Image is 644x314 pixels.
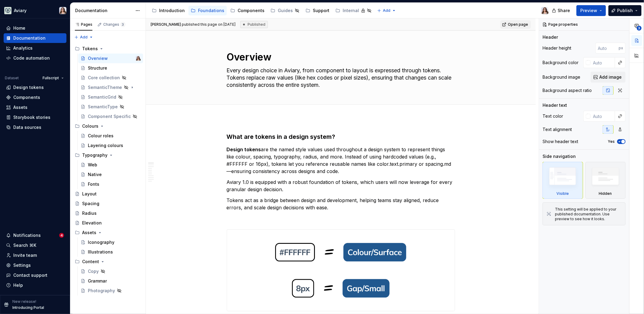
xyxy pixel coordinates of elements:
a: Storybook stories [4,113,66,122]
a: Documentation [4,33,66,43]
div: Introduction [159,8,185,14]
div: Assets [82,230,96,236]
span: Open page [508,22,528,27]
a: Fonts [78,179,143,189]
a: Support [303,6,332,15]
div: Elevation [82,220,102,226]
button: Help [4,280,66,290]
p: are the named style values used throughout a design system to represent things like colour, spaci... [227,146,455,175]
a: SemanticTheme [78,83,143,92]
a: Spacing [72,199,143,208]
span: Add [80,35,88,40]
a: Open page [500,20,531,29]
div: Tokens [72,44,143,54]
input: Auto [591,111,615,122]
div: Data sources [13,124,41,130]
a: Photography [78,286,143,296]
img: 256e2c79-9abd-4d59-8978-03feab5a3943.png [4,7,11,14]
div: This setting will be applied to your published documentation. Use preview to see how it looks. [555,207,622,221]
img: 32a322f6-9d3a-43a4-98bd-3edf339ba8f8.png [227,230,455,311]
a: Core collection [78,73,143,83]
div: Analytics [13,45,33,51]
div: Pages [75,22,92,27]
div: Structure [88,65,107,71]
div: Background color [543,60,578,66]
textarea: Every design choice in Aviary, from component to layout is expressed through tokens. Tokens repla... [226,66,454,90]
div: Background aspect ratio [543,87,592,93]
a: Design tokens [4,83,66,92]
a: Analytics [4,43,66,53]
a: Components [228,6,267,15]
a: Foundations [188,6,227,15]
div: Header [543,34,558,40]
div: Colour roles [88,133,114,139]
div: SemanticTheme [88,84,122,90]
div: Notifications [13,232,41,238]
a: Data sources [4,123,66,132]
div: Contact support [13,272,47,278]
a: Guides [268,6,302,15]
div: Core collection [88,75,120,81]
div: Illustrations [88,249,113,255]
div: Visible [556,191,569,196]
a: Internal [333,6,374,15]
div: Spacing [82,201,99,207]
button: AviaryBrittany Hogg [1,4,69,17]
div: Hidden [585,162,626,199]
div: Overview [88,55,108,61]
div: Colours [82,123,98,129]
span: Fullscript [43,76,59,80]
div: Typography [72,150,143,160]
span: [PERSON_NAME] [151,22,181,27]
label: Yes [608,139,615,144]
div: Content [72,257,143,267]
input: Auto [591,57,615,68]
div: Text color [543,113,563,119]
a: Colour roles [78,131,143,141]
div: Layering colours [88,142,123,149]
span: 4 [59,233,64,238]
textarea: Overview [226,50,454,64]
div: SemanticGrid [88,94,116,100]
button: Publish [608,5,642,16]
div: Invite team [13,252,37,258]
a: Home [4,23,66,33]
button: Contact support [4,270,66,280]
div: Published [240,21,268,28]
div: Native [88,172,102,178]
strong: Design tokens [227,146,261,152]
button: Notifications4 [4,231,66,240]
button: Add [72,33,95,41]
div: Settings [13,262,31,268]
input: Auto [595,43,619,54]
div: Grammar [88,278,107,284]
button: Add image [591,72,626,83]
div: Aviary [14,8,27,14]
a: Radius [72,208,143,218]
p: Aviary 1.0 is equipped with a robust foundation of tokens, which users will now leverage for ever... [227,178,455,193]
div: Assets [13,104,27,110]
a: Layout [72,189,143,199]
div: SemanticType [88,104,118,110]
a: Structure [78,63,143,73]
div: Assets [72,228,143,237]
div: Components [238,8,264,14]
div: Header height [543,45,571,51]
button: Fullscript [40,74,66,82]
span: 3 [120,22,125,27]
a: Code automation [4,53,66,63]
span: Preview [580,8,597,14]
div: Foundations [198,8,224,14]
div: Home [13,25,25,31]
a: Components [4,93,66,102]
a: Grammar [78,276,143,286]
div: Web [88,162,97,168]
img: Brittany Hogg [59,7,66,14]
a: SemanticGrid [78,92,143,102]
div: Background image [543,74,580,80]
a: OverviewBrittany Hogg [78,54,143,63]
a: Illustrations [78,247,143,257]
a: Iconography [78,237,143,247]
div: Components [13,94,40,100]
div: Side navigation [543,153,576,159]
